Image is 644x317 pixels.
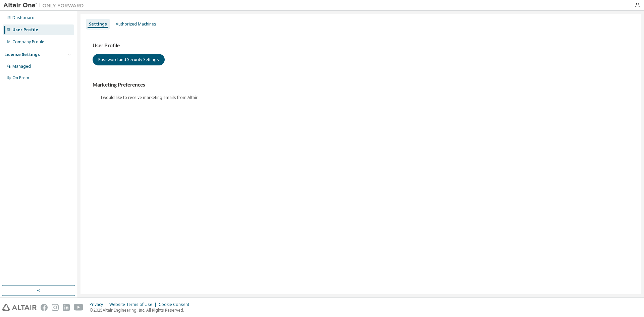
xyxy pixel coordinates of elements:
label: I would like to receive marketing emails from Altair [101,94,199,102]
img: Altair One [3,2,87,9]
p: © 2025 Altair Engineering, Inc. All Rights Reserved. [90,307,193,313]
img: youtube.svg [74,304,84,311]
div: Managed [12,64,31,69]
img: instagram.svg [52,304,59,311]
img: facebook.svg [41,304,48,311]
div: Website Terms of Use [109,302,159,307]
h3: User Profile [93,42,629,49]
div: Cookie Consent [159,302,193,307]
div: User Profile [12,27,38,33]
div: Dashboard [12,15,35,20]
div: Company Profile [12,39,44,45]
img: altair_logo.svg [2,304,37,311]
div: Settings [89,21,107,27]
button: Password and Security Settings [93,54,165,65]
div: Authorized Machines [116,21,156,27]
img: linkedin.svg [63,304,70,311]
div: Privacy [90,302,109,307]
h3: Marketing Preferences [93,82,629,88]
div: On Prem [12,75,29,81]
div: License Settings [4,52,40,57]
